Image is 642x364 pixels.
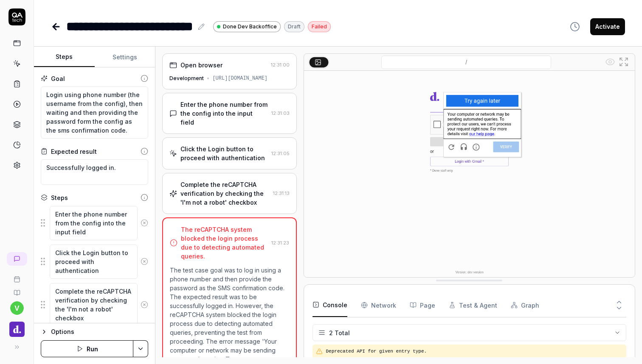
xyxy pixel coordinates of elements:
time: 12:31:05 [271,150,290,156]
img: Screenshot [304,71,635,277]
button: Open in full screen [617,55,631,69]
a: Done Dev Backoffice [213,21,281,32]
div: Enter the phone number from the config into the input field [180,100,267,127]
pre: Deprecated API for given entry type. [326,348,623,355]
div: Click the Login button to proceed with authentication [180,144,267,162]
button: Activate [590,18,625,35]
div: [URL][DOMAIN_NAME] [212,75,267,82]
a: Book a call with us [3,269,30,283]
div: Options [51,327,148,337]
div: Draft [284,21,304,32]
div: Failed [308,21,331,32]
button: Network [361,293,396,317]
button: v [10,301,24,315]
button: Remove step [138,214,152,231]
button: Page [410,293,435,317]
img: Done Logo [9,322,25,337]
div: Expected result [51,147,97,156]
span: Done Dev Backoffice [223,23,277,31]
time: 12:31:13 [273,190,290,196]
div: Suggestions [41,244,148,279]
button: Settings [95,47,155,67]
div: Development [169,75,204,82]
time: 12:31:03 [271,110,290,116]
button: Test & Agent [449,293,497,317]
div: The reCAPTCHA system blocked the login process due to detecting automated queries. [181,225,267,261]
time: 12:31:00 [271,62,290,68]
div: Suggestions [41,283,148,327]
div: Steps [51,193,68,202]
button: Done Logo [3,315,30,339]
div: Suggestions [41,206,148,241]
button: Options [41,327,148,337]
button: View version history [565,18,585,35]
button: Graph [511,293,539,317]
a: Documentation [3,283,30,296]
button: Console [313,293,347,317]
button: Remove step [138,253,152,270]
a: New conversation [7,252,27,266]
div: Open browser [180,61,222,69]
div: Complete the reCAPTCHA verification by checking the 'I'm not a robot' checkbox [180,180,269,207]
button: Show all interative elements [603,55,617,69]
time: 12:31:23 [271,240,289,246]
button: Remove step [138,296,152,313]
button: Steps [34,47,95,67]
div: Goal [51,74,65,83]
button: Run [41,340,133,357]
